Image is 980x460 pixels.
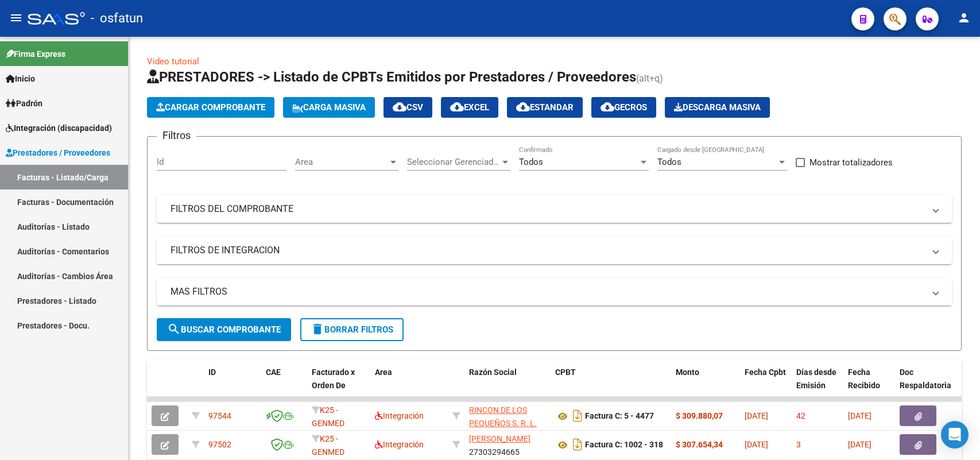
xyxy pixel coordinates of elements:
datatable-header-cell: Doc Respaldatoria [895,360,964,411]
app-download-masive: Descarga masiva de comprobantes (adjuntos) [665,97,770,118]
span: Firma Express [6,48,65,60]
span: EXCEL [450,102,489,113]
mat-panel-title: FILTROS DE INTEGRACION [171,244,924,257]
button: Gecros [591,97,656,118]
mat-icon: cloud_download [450,100,464,114]
span: Días desde Emisión [796,368,836,390]
strong: $ 309.880,07 [676,411,723,420]
div: Open Intercom Messenger [941,421,969,449]
button: Borrar Filtros [300,318,404,341]
datatable-header-cell: Fecha Recibido [843,360,895,411]
datatable-header-cell: Area [370,360,448,411]
mat-panel-title: MAS FILTROS [171,285,924,298]
span: Borrar Filtros [311,324,393,335]
span: 97544 [208,411,231,420]
span: Todos [519,157,543,167]
span: Integración [375,411,424,420]
span: Padrón [6,97,42,110]
span: Mostrar totalizadores [809,156,893,169]
span: ID [208,368,216,377]
span: CPBT [555,368,576,377]
span: (alt+q) [636,73,663,84]
button: Estandar [507,97,583,118]
span: Todos [657,157,681,167]
span: CSV [393,102,423,113]
mat-icon: cloud_download [601,100,614,114]
span: Carga Masiva [292,102,366,113]
span: Monto [676,368,699,377]
span: Prestadores / Proveedores [6,146,110,159]
mat-icon: cloud_download [393,100,406,114]
div: 27303294665 [469,432,546,457]
span: [DATE] [745,411,768,420]
button: Carga Masiva [283,97,375,118]
span: Seleccionar Gerenciador [407,157,500,167]
span: [DATE] [848,411,871,420]
span: CAE [266,368,281,377]
mat-expansion-panel-header: FILTROS DE INTEGRACION [157,237,952,264]
button: Buscar Comprobante [157,318,291,341]
mat-icon: delete [311,322,324,336]
span: Facturado x Orden De [312,368,355,390]
datatable-header-cell: ID [204,360,261,411]
span: Buscar Comprobante [167,324,281,335]
span: Area [295,157,388,167]
datatable-header-cell: CAE [261,360,307,411]
span: PRESTADORES -> Listado de CPBTs Emitidos por Prestadores / Proveedores [147,69,636,85]
span: Gecros [601,102,647,113]
datatable-header-cell: Monto [671,360,740,411]
button: CSV [384,97,432,118]
datatable-header-cell: CPBT [551,360,671,411]
div: 30604392280 [469,404,546,428]
span: Estandar [516,102,574,113]
a: Video tutorial [147,56,199,67]
span: Integración (discapacidad) [6,122,112,134]
mat-icon: person [957,11,971,25]
span: [PERSON_NAME] [469,434,530,443]
span: 3 [796,440,801,449]
mat-panel-title: FILTROS DEL COMPROBANTE [171,203,924,215]
span: Area [375,368,392,377]
span: RINCON DE LOS PEQUEÑOS S. R. L. [469,405,537,428]
mat-icon: search [167,322,181,336]
span: Razón Social [469,368,517,377]
span: [DATE] [745,440,768,449]
button: EXCEL [441,97,498,118]
h3: Filtros [157,127,196,144]
span: K25 - GENMED [312,405,344,428]
i: Descargar documento [570,435,585,454]
button: Cargar Comprobante [147,97,274,118]
span: Descarga Masiva [674,102,761,113]
span: 97502 [208,440,231,449]
span: - osfatun [91,6,143,31]
datatable-header-cell: Facturado x Orden De [307,360,370,411]
span: K25 - GENMED [312,434,344,457]
span: 42 [796,411,805,420]
i: Descargar documento [570,407,585,425]
span: [DATE] [848,440,871,449]
datatable-header-cell: Días desde Emisión [792,360,843,411]
mat-expansion-panel-header: FILTROS DEL COMPROBANTE [157,195,952,223]
span: Fecha Recibido [848,368,880,390]
mat-icon: menu [9,11,23,25]
strong: Factura C: 5 - 4477 [585,412,654,421]
datatable-header-cell: Fecha Cpbt [740,360,792,411]
mat-expansion-panel-header: MAS FILTROS [157,278,952,306]
span: Inicio [6,72,35,85]
span: Fecha Cpbt [745,368,786,377]
span: Cargar Comprobante [156,102,265,113]
span: Integración [375,440,424,449]
button: Descarga Masiva [665,97,770,118]
mat-icon: cloud_download [516,100,530,114]
strong: Factura C: 1002 - 318 [585,440,663,450]
datatable-header-cell: Razón Social [464,360,551,411]
span: Doc Respaldatoria [900,368,951,390]
strong: $ 307.654,34 [676,440,723,449]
